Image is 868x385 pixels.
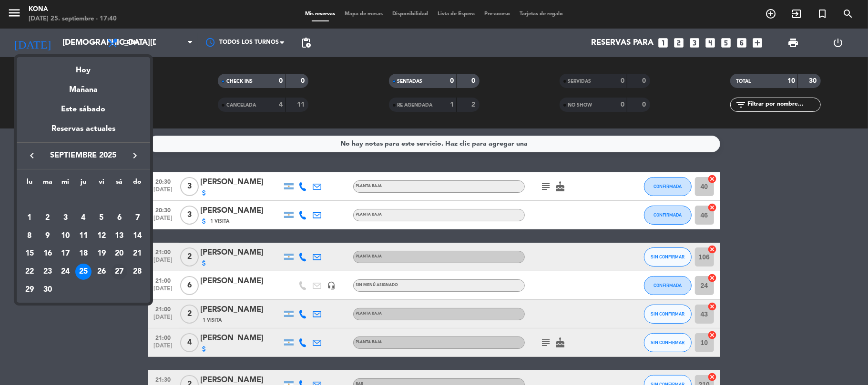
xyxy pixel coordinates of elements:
[20,281,39,299] td: 29 de septiembre de 2025
[56,263,74,281] td: 24 de septiembre de 2025
[17,77,150,96] div: Mañana
[26,150,38,161] i: keyboard_arrow_left
[93,210,110,226] div: 5
[39,281,57,299] td: 30 de septiembre de 2025
[39,227,57,245] td: 9 de septiembre de 2025
[129,246,145,262] div: 21
[111,263,129,281] td: 27 de septiembre de 2025
[56,227,74,245] td: 10 de septiembre de 2025
[92,209,111,227] td: 5 de septiembre de 2025
[111,264,127,280] div: 27
[20,227,39,245] td: 8 de septiembre de 2025
[128,245,146,263] td: 21 de septiembre de 2025
[20,177,39,191] th: lunes
[17,57,150,77] div: Hoy
[20,263,39,281] td: 22 de septiembre de 2025
[21,246,38,262] div: 15
[128,263,146,281] td: 28 de septiembre de 2025
[40,228,56,244] div: 9
[41,149,126,162] span: septiembre 2025
[40,282,56,298] div: 30
[39,177,57,191] th: martes
[129,228,145,244] div: 14
[75,246,92,262] div: 18
[111,177,129,191] th: sábado
[111,227,129,245] td: 13 de septiembre de 2025
[129,264,145,280] div: 28
[17,96,150,123] div: Este sábado
[129,210,145,226] div: 7
[74,263,92,281] td: 25 de septiembre de 2025
[57,228,73,244] div: 10
[57,246,73,262] div: 17
[39,245,57,263] td: 16 de septiembre de 2025
[74,209,92,227] td: 4 de septiembre de 2025
[111,246,127,262] div: 20
[40,264,56,280] div: 23
[74,227,92,245] td: 11 de septiembre de 2025
[57,210,73,226] div: 3
[39,263,57,281] td: 23 de septiembre de 2025
[21,282,38,298] div: 29
[111,228,127,244] div: 13
[39,209,57,227] td: 2 de septiembre de 2025
[126,149,143,162] button: keyboard_arrow_right
[93,264,110,280] div: 26
[93,228,110,244] div: 12
[57,264,73,280] div: 24
[56,177,74,191] th: miércoles
[128,209,146,227] td: 7 de septiembre de 2025
[17,123,150,142] div: Reservas actuales
[40,246,56,262] div: 16
[20,191,146,209] td: SEP.
[129,150,141,161] i: keyboard_arrow_right
[74,177,92,191] th: jueves
[93,246,110,262] div: 19
[56,209,74,227] td: 3 de septiembre de 2025
[128,227,146,245] td: 14 de septiembre de 2025
[23,149,41,162] button: keyboard_arrow_left
[92,245,111,263] td: 19 de septiembre de 2025
[75,210,92,226] div: 4
[20,209,39,227] td: 1 de septiembre de 2025
[92,227,111,245] td: 12 de septiembre de 2025
[40,210,56,226] div: 2
[111,210,127,226] div: 6
[92,263,111,281] td: 26 de septiembre de 2025
[92,177,111,191] th: viernes
[21,228,38,244] div: 8
[21,210,38,226] div: 1
[111,209,129,227] td: 6 de septiembre de 2025
[21,264,38,280] div: 22
[56,245,74,263] td: 17 de septiembre de 2025
[20,245,39,263] td: 15 de septiembre de 2025
[74,245,92,263] td: 18 de septiembre de 2025
[75,264,92,280] div: 25
[111,245,129,263] td: 20 de septiembre de 2025
[128,177,146,191] th: domingo
[75,228,92,244] div: 11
